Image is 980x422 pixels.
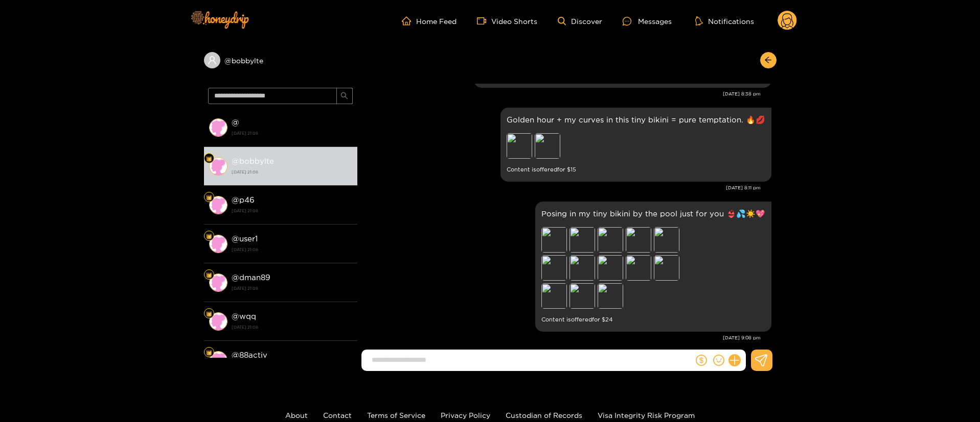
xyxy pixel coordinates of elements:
[232,195,255,204] strong: @ p46
[336,88,353,104] button: search
[206,272,212,278] img: Fan Level
[232,234,258,243] strong: @ user1
[232,322,352,332] strong: [DATE] 21:08
[362,184,761,191] div: [DATE] 8:11 pm
[206,350,212,356] img: Fan Level
[694,353,709,368] button: dollar
[232,284,352,293] strong: [DATE] 21:08
[598,411,695,419] a: Visa Integrity Risk Program
[760,52,777,68] button: arrow-left
[232,129,352,138] strong: [DATE] 21:08
[340,92,348,101] span: search
[535,202,771,332] div: Sep. 15, 9:08 pm
[692,16,757,26] button: Notifications
[402,16,416,26] span: home
[232,245,352,254] strong: [DATE] 21:08
[209,196,227,214] img: conversation
[402,16,457,26] a: Home Feed
[696,355,707,366] span: dollar
[206,233,212,239] img: Fan Level
[208,56,217,65] span: user
[623,15,672,27] div: Messages
[362,334,761,341] div: [DATE] 9:08 pm
[232,167,352,177] strong: [DATE] 21:08
[204,52,357,68] div: @bobbylte
[206,311,212,317] img: Fan Level
[209,274,227,292] img: conversation
[558,17,602,26] a: Discover
[323,411,352,419] a: Contact
[285,411,308,419] a: About
[206,156,212,162] img: Fan Level
[477,16,491,26] span: video-camera
[232,312,256,320] strong: @ wqq
[507,164,765,176] small: Content is offered for $ 15
[209,118,227,137] img: conversation
[232,157,274,165] strong: @ bobbylte
[477,16,537,26] a: Video Shorts
[764,56,772,65] span: arrow-left
[541,314,765,326] small: Content is offered for $ 24
[206,194,212,201] img: Fan Level
[232,118,239,127] strong: @
[209,351,227,369] img: conversation
[441,411,490,419] a: Privacy Policy
[209,235,227,253] img: conversation
[713,355,724,366] span: smile
[232,273,270,282] strong: @ dman89
[500,108,771,182] div: Sep. 13, 8:11 pm
[232,206,352,215] strong: [DATE] 21:08
[506,411,582,419] a: Custodian of Records
[362,90,761,97] div: [DATE] 8:38 pm
[507,114,765,126] p: Golden hour + my curves in this tiny bikini = pure temptation. 🔥💋
[209,312,227,331] img: conversation
[541,208,765,219] p: Posing in my tiny bikini by the pool just for you 👙💦☀️💖
[367,411,425,419] a: Terms of Service
[232,351,267,359] strong: @ 88activ
[209,157,227,176] img: conversation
